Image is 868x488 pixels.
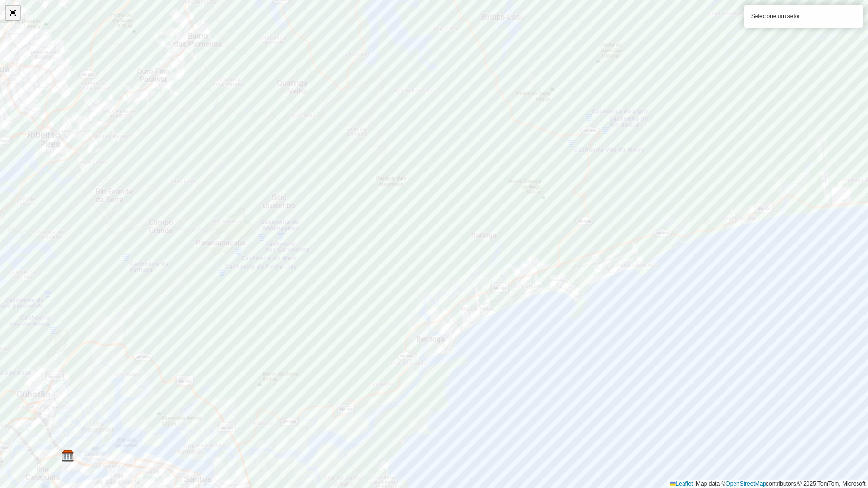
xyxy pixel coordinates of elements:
[668,480,868,488] div: Map data © contributors,© 2025 TomTom, Microsoft
[670,480,693,487] a: Leaflet
[726,480,766,487] a: OpenStreetMap
[744,5,863,28] div: Selecione um setor
[694,480,696,487] span: |
[6,6,20,20] a: Abrir mapa em tela cheia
